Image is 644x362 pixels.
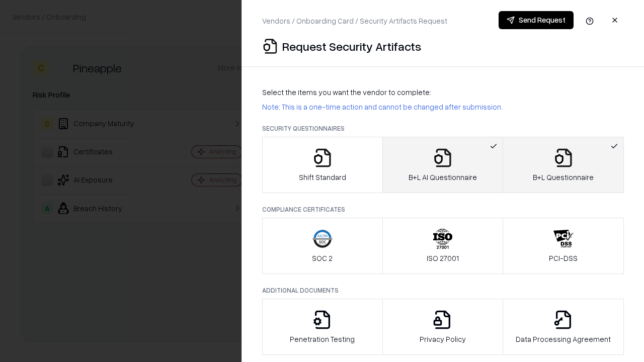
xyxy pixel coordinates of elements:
p: SOC 2 [312,253,333,263]
button: PCI-DSS [503,218,624,274]
button: Data Processing Agreement [503,299,624,355]
p: Request Security Artifacts [282,38,421,54]
p: Privacy Policy [420,334,466,344]
button: B+L Questionnaire [503,137,624,193]
p: Shift Standard [299,172,346,183]
p: Note: This is a one-time action and cannot be changed after submission. [262,102,624,112]
button: Penetration Testing [262,299,383,355]
p: Compliance Certificates [262,205,624,214]
button: ISO 27001 [382,218,504,274]
p: B+L Questionnaire [533,172,594,183]
p: Security Questionnaires [262,124,624,133]
button: Send Request [499,11,574,29]
button: Shift Standard [262,137,383,193]
p: PCI-DSS [549,253,578,263]
p: ISO 27001 [427,253,459,263]
p: B+L AI Questionnaire [409,172,477,183]
p: Additional Documents [262,286,624,295]
button: SOC 2 [262,218,383,274]
p: Penetration Testing [290,334,355,344]
p: Data Processing Agreement [516,334,611,344]
p: Vendors / Onboarding Card / Security Artifacts Request [262,16,447,26]
button: Privacy Policy [382,299,504,355]
p: Select the items you want the vendor to complete: [262,87,624,98]
button: B+L AI Questionnaire [382,137,504,193]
